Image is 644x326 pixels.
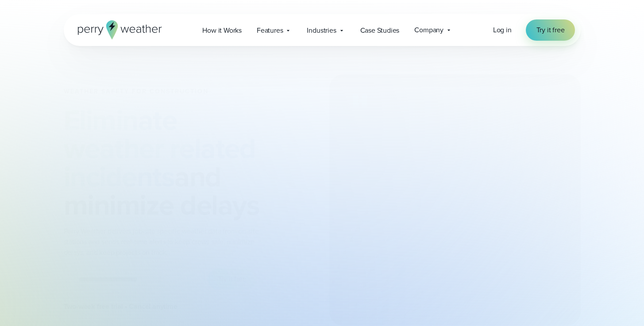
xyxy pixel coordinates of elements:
[414,25,443,35] span: Company
[493,25,512,35] span: Log in
[307,25,336,36] span: Industries
[353,21,407,39] a: Case Studies
[202,25,242,36] span: How it Works
[493,25,512,35] a: Log in
[195,21,249,39] a: How it Works
[536,25,565,35] span: Try it free
[526,19,575,41] a: Try it free
[257,25,283,36] span: Features
[360,25,400,36] span: Case Studies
